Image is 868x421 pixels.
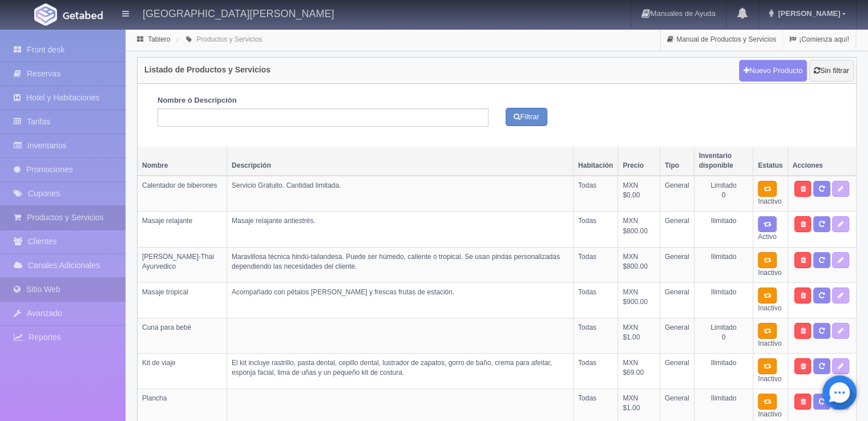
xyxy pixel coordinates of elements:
[138,282,227,318] td: Masaje tropical
[694,176,753,212] td: Limitado 0
[753,247,788,282] td: Inactivo
[573,147,617,176] th: Habitación
[660,354,694,389] td: General
[660,247,694,282] td: General
[694,247,753,282] td: Ilimitado
[660,212,694,247] td: General
[694,318,753,353] td: Limitado 0
[753,354,788,389] td: Inactivo
[660,147,694,176] th: Tipo
[660,318,694,353] td: General
[573,176,617,212] td: Todas
[138,318,227,353] td: Cuna para bebé
[660,176,694,212] td: General
[138,354,227,389] td: Kit de viaje
[661,29,782,51] a: Manual de Productos y Servicios
[783,29,855,51] a: ¡Comienza aquí!
[227,176,574,212] td: Servicio Gratuito. Cantidad limitada.
[618,247,660,282] td: MXN $800.00
[227,212,574,247] td: Masaje relajante antiestrés.
[753,282,788,318] td: Inactivo
[34,3,57,26] img: Getabed
[573,247,617,282] td: Todas
[753,318,788,353] td: Inactivo
[138,247,227,282] td: [PERSON_NAME]-Thai Ayurvedico
[694,282,753,318] td: Ilimitado
[148,35,170,43] a: Tablero
[694,212,753,247] td: Ilimitado
[753,212,788,247] td: Activo
[753,147,788,176] th: Estatus
[138,176,227,212] td: Calentador de biberones
[138,147,227,176] th: Nombre
[753,176,788,212] td: Inactivo
[618,212,660,247] td: MXN $800.00
[618,147,660,176] th: Precio
[573,318,617,353] td: Todas
[775,9,840,18] span: [PERSON_NAME]
[694,354,753,389] td: Ilimitado
[809,60,854,82] a: Sin filtrar
[506,108,547,127] button: Filtrar
[573,354,617,389] td: Todas
[143,6,334,20] h4: [GEOGRAPHIC_DATA][PERSON_NAME]
[573,282,617,318] td: Todas
[739,60,807,82] a: Nuevo Producto
[227,354,574,389] td: El kit incluye rastrillo, pasta dental, cepillo dental, lustrador de zapatos, gorro de baño, crem...
[694,147,753,176] th: Inventario disponible
[788,147,856,176] th: Acciones
[196,35,262,43] a: Productos y Servicios
[618,176,660,212] td: MXN $0.00
[158,95,237,106] label: Nombre ó Descripción
[660,282,694,318] td: General
[227,247,574,282] td: Maravillosa técnica hindú-tailandesa. Puede ser húmedo, caliente o tropical. Se usan pindas perso...
[573,212,617,247] td: Todas
[227,147,574,176] th: Descripción
[618,318,660,353] td: MXN $1.00
[138,212,227,247] td: Masaje relajante
[618,282,660,318] td: MXN $900.00
[227,282,574,318] td: Acompañado con pétalos [PERSON_NAME] y frescas frutas de estación.
[63,11,103,19] img: Getabed
[618,354,660,389] td: MXN $69.00
[144,66,271,74] h4: Listado de Productos y Servicios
